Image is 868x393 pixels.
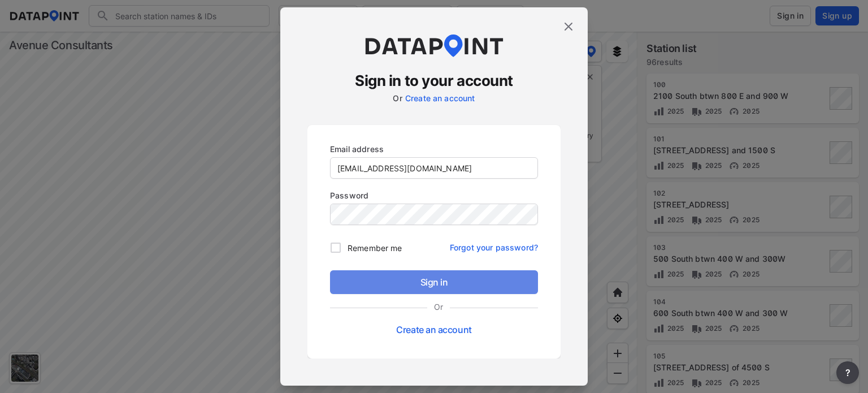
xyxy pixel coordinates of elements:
[405,93,475,103] a: Create an account
[562,20,575,33] img: close.efbf2170.svg
[331,158,537,178] input: you@example.com
[339,275,529,289] span: Sign in
[450,236,538,253] a: Forgot your password?
[330,143,538,155] p: Email address
[348,242,402,254] span: Remember me
[836,361,859,384] button: more
[330,270,538,294] button: Sign in
[393,93,402,103] label: Or
[307,71,561,91] h3: Sign in to your account
[843,366,852,379] span: ?
[330,189,538,201] p: Password
[396,324,471,335] a: Create an account
[363,34,505,57] img: dataPointLogo.9353c09d.svg
[427,301,450,313] label: Or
